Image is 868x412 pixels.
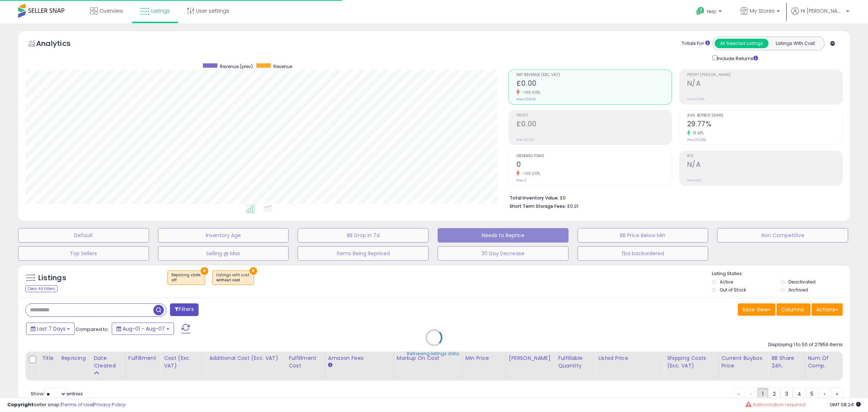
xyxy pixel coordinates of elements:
[438,246,569,261] button: 30 Day Decrease
[516,120,672,130] h2: £0.00
[707,8,716,14] span: Help
[516,79,672,89] h2: £0.00
[510,203,566,209] b: Short Term Storage Fees:
[438,228,569,243] button: Needs to Reprice
[298,246,429,261] button: Items Being Repriced
[768,39,822,48] button: Listings With Cost
[578,246,709,261] button: fba backordered
[750,7,775,14] span: My Stores
[18,246,149,261] button: Top Sellers
[715,39,769,48] button: All Selected Listings
[516,97,536,101] small: Prev: £36.00
[687,120,842,130] h2: 29.77%
[687,79,842,89] h2: N/A
[510,193,837,202] li: £0
[516,138,534,142] small: Prev: £0.00
[520,90,540,95] small: -100.00%
[516,114,672,118] span: Profit
[687,178,701,182] small: Prev: N/A
[687,114,842,118] span: Avg. Buybox Share
[696,7,705,16] i: Get Help
[298,228,429,243] button: BB Drop in 7d
[516,178,527,182] small: Prev: 3
[407,350,461,357] div: Retrieving listings data..
[158,246,289,261] button: Selling @ Max
[687,160,842,170] h2: N/A
[158,228,289,243] button: Inventory Age
[690,1,729,24] a: Help
[516,160,672,170] h2: 0
[717,228,848,243] button: Non Competitive
[578,228,709,243] button: BB Price Below Min
[687,154,842,158] span: ROI
[682,40,710,47] div: Totals For
[687,138,706,142] small: Prev: 26.25%
[510,195,559,201] b: Total Inventory Value:
[220,63,253,70] span: Revenue (prev)
[567,203,578,210] span: £0.21
[516,154,672,158] span: Ordered Items
[687,97,705,101] small: Prev: 0.00%
[520,171,540,176] small: -100.00%
[516,73,672,77] span: Net Revenue (Exc. VAT)
[151,7,170,14] span: Listings
[690,130,704,136] small: 13.41%
[707,54,767,62] div: Include Returns
[801,7,844,14] span: Hi [PERSON_NAME]
[99,7,123,14] span: Overview
[273,63,292,70] span: Revenue
[687,73,842,77] span: Profit [PERSON_NAME]
[7,402,125,408] div: seller snap | |
[18,228,149,243] button: Default
[7,401,34,408] strong: Copyright
[36,38,85,50] h5: Analytics
[791,7,849,24] a: Hi [PERSON_NAME]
